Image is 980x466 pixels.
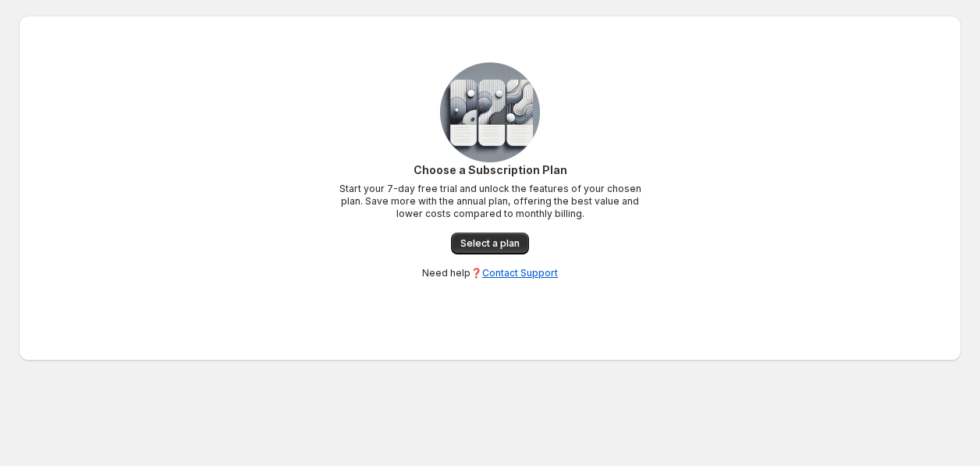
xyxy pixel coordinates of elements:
p: Start your 7-day free trial and unlock the features of your chosen plan. Save more with the annua... [334,183,646,220]
p: Choose a Subscription Plan [334,162,646,178]
p: Need help❓ [422,267,558,279]
a: Select a plan [451,233,529,254]
span: Select a plan [460,237,520,250]
a: Contact Support [482,267,558,279]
